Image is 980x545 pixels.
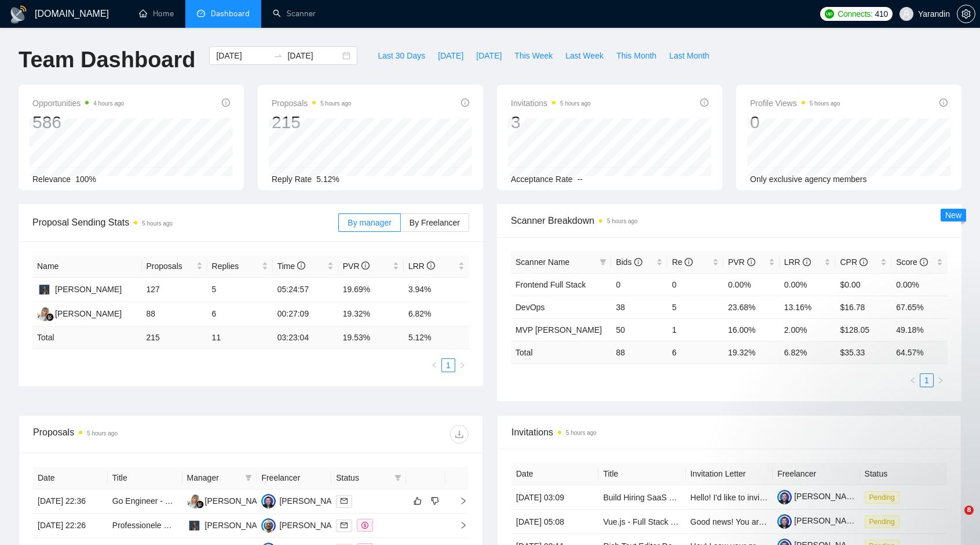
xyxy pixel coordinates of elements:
th: Title [598,463,685,485]
div: [PERSON_NAME] [279,495,346,507]
span: 410 [875,8,888,20]
a: Frontend Full Stack [515,280,586,289]
span: PVR [343,261,370,271]
div: [PERSON_NAME] [55,307,122,320]
span: Invitations [511,425,947,439]
time: 5 hours ago [87,430,118,437]
div: 0 [750,111,840,133]
button: [DATE] [470,46,508,65]
span: By manager [348,218,391,227]
img: gigradar-bm.png [46,313,54,321]
iframe: Intercom live chat [941,506,968,533]
td: 0.00% [891,273,948,296]
td: 6 [667,341,723,364]
td: 11 [207,326,273,349]
a: Professionele Website Ontwikkeling [112,521,241,530]
td: 0.00% [780,273,836,296]
td: Vue.js - Full Stack Developer [598,510,685,534]
span: swap-right [273,51,283,60]
li: Previous Page [427,358,441,372]
img: upwork-logo.png [825,9,834,19]
td: 0 [611,273,667,296]
time: 4 hours ago [93,100,124,107]
td: Total [511,341,611,364]
span: Invitations [511,96,591,110]
td: 6.82 % [780,341,836,364]
span: Score [896,257,927,267]
span: filter [245,474,252,481]
td: 50 [611,318,667,341]
img: DS [37,282,52,297]
a: OP[PERSON_NAME] [261,520,346,529]
input: Start date [216,49,269,62]
a: VH[PERSON_NAME] [261,496,346,505]
li: Next Page [455,358,469,372]
span: info-circle [427,261,435,270]
span: info-circle [920,258,928,266]
span: download [451,430,468,439]
span: filter [599,259,606,266]
button: download [450,425,469,444]
td: 88 [611,341,667,364]
th: Title [108,467,182,489]
td: Professionele Website Ontwikkeling [108,514,182,538]
td: 19.53 % [338,326,404,349]
th: Name [32,255,142,278]
td: $ 35.33 [835,341,891,364]
img: logo [9,5,28,24]
td: [DATE] 22:26 [33,514,108,538]
span: Profile Views [750,96,840,110]
span: 100% [75,175,96,184]
th: Replies [207,255,273,278]
button: Last 30 Days [371,46,432,65]
span: New [945,210,961,220]
div: [PERSON_NAME] [55,283,122,296]
span: -- [577,175,583,184]
th: Date [33,467,108,489]
td: 03:23:04 [273,326,338,349]
time: 5 hours ago [566,430,597,436]
span: dollar [361,522,368,529]
td: Build Hiring SaaS MVP – 5-Week Project (Web App) [598,485,685,510]
button: Last Month [663,46,715,65]
td: $16.78 [835,296,891,318]
span: left [431,362,438,369]
span: Manager [187,471,241,484]
span: Only exclusive agency members [750,175,867,184]
span: [DATE] [476,49,502,62]
td: 13.16% [780,296,836,318]
td: 49.18% [891,318,948,341]
td: 2.00% [780,318,836,341]
button: setting [957,5,975,23]
span: Proposal Sending Stats [32,215,338,230]
a: Go Engineer - MVP API for Autonomous Launcher (Auth + Instances + Mods Metadata + Bunny CDN Upload) [112,496,506,506]
span: This Month [616,49,656,62]
span: info-circle [939,99,948,107]
th: Freelancer [257,467,331,489]
span: info-circle [803,258,811,266]
span: user [902,10,910,18]
span: Acceptance Rate [511,175,573,184]
a: Pending [865,517,904,526]
li: Previous Page [906,373,920,387]
span: dashboard [197,9,205,17]
span: 8 [964,506,974,515]
span: Connects: [838,8,872,20]
td: 88 [142,302,207,326]
a: 1 [920,374,933,387]
span: Proposals [272,96,351,110]
span: CPR [840,257,867,267]
span: filter [597,253,609,271]
div: [PERSON_NAME] [205,495,272,507]
span: info-circle [700,99,708,107]
span: info-circle [461,99,469,107]
span: info-circle [860,258,868,266]
span: filter [243,469,254,486]
td: 19.32% [338,302,404,326]
time: 5 hours ago [810,100,840,107]
td: 5 [667,296,723,318]
button: Last Week [559,46,610,65]
td: [DATE] 22:36 [33,489,108,514]
input: End date [287,49,340,62]
time: 5 hours ago [142,220,173,227]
